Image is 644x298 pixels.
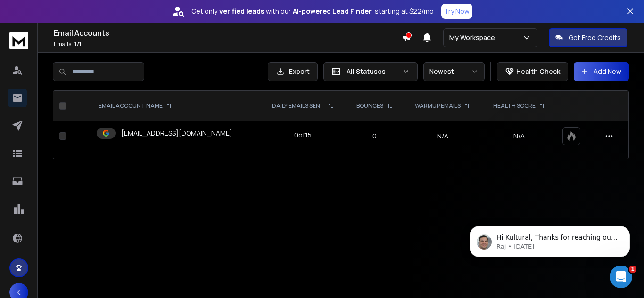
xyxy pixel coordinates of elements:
p: Try Now [444,7,470,16]
p: My Workspace [449,33,499,42]
button: Export [268,62,318,81]
iframe: Intercom live chat [610,266,632,288]
p: Get Free Credits [569,33,621,42]
td: N/A [403,121,482,151]
button: Health Check [497,62,568,81]
strong: verified leads [219,7,264,16]
p: Emails : [54,40,402,48]
button: Newest [423,62,485,81]
iframe: Intercom notifications message [455,206,644,273]
button: Add New [574,62,629,81]
span: 1 / 1 [74,40,82,48]
h1: Email Accounts [54,27,402,39]
p: Health Check [516,67,560,76]
p: WARMUP EMAILS [415,102,461,110]
p: Get only with our starting at $22/mo [191,7,434,16]
span: 1 [629,266,636,273]
p: HEALTH SCORE [493,102,536,110]
p: DAILY EMAILS SENT [272,102,324,110]
p: All Statuses [347,67,398,76]
div: EMAIL ACCOUNT NAME [99,102,172,110]
strong: AI-powered Lead Finder, [293,7,373,16]
div: 0 of 15 [294,130,312,140]
p: BOUNCES [356,102,383,110]
button: Get Free Credits [549,28,627,47]
p: N/A [487,131,551,141]
p: [EMAIL_ADDRESS][DOMAIN_NAME] [121,129,232,138]
p: 0 [351,131,397,141]
img: logo [9,32,28,49]
button: Try Now [441,4,472,19]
